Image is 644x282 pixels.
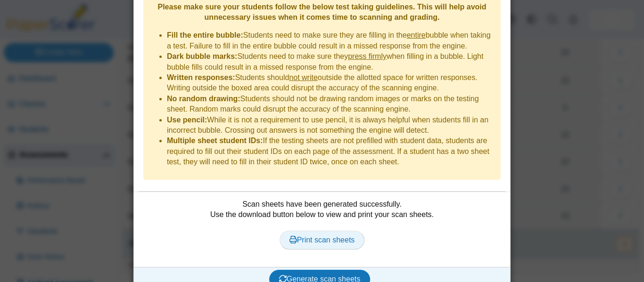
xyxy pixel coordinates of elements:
[167,73,235,81] b: Written responses:
[167,116,207,124] b: Use pencil:
[407,31,426,39] u: entire
[167,31,243,39] b: Fill the entire bubble:
[289,73,317,81] u: not write
[167,30,496,51] li: Students need to make sure they are filling in the bubble when taking a test. Failure to fill in ...
[167,115,496,136] li: While it is not a requirement to use pencil, it is always helpful when students fill in an incorr...
[280,231,365,250] a: Print scan sheets
[157,3,486,21] b: Please make sure your students follow the below test taking guidelines. This will help avoid unne...
[167,51,496,73] li: Students need to make sure they when filling in a bubble. Light bubble fills could result in a mi...
[167,95,240,103] b: No random drawing:
[167,52,237,60] b: Dark bubble marks:
[167,136,496,167] li: If the testing sheets are not prefilled with student data, students are required to fill out thei...
[348,52,387,60] u: press firmly
[167,137,263,145] b: Multiple sheet student IDs:
[289,236,355,244] span: Print scan sheets
[167,94,496,115] li: Students should not be drawing random images or marks on the testing sheet. Random marks could di...
[167,73,496,94] li: Students should outside the allotted space for written responses. Writing outside the boxed area ...
[139,199,505,260] div: Scan sheets have been generated successfully. Use the download button below to view and print you...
